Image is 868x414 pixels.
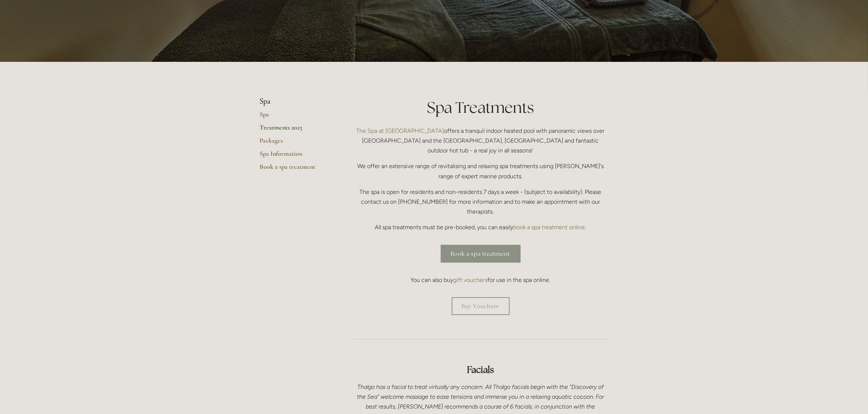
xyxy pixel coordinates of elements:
p: The spa is open for residents and non-residents 7 days a week - (subject to availability). Please... [353,187,608,217]
a: The Spa at [GEOGRAPHIC_DATA] [357,127,444,134]
li: Spa [260,97,330,106]
h1: Spa Treatments [353,97,608,118]
a: book a spa treatment online [514,224,585,231]
a: Book a spa treatment [441,245,521,263]
a: Spa Information [260,150,330,163]
p: We offer an extensive range of revitalising and relaxing spa treatments using [PERSON_NAME]'s ran... [353,161,608,181]
a: Packages [260,136,330,150]
a: Buy Vouchers [452,297,510,315]
a: Spa [260,110,330,123]
a: Book a spa treatment [260,163,330,176]
a: Treatments 2025 [260,123,330,136]
a: gift vouchers [454,276,488,283]
p: You can also buy for use in the spa online. [353,275,608,285]
p: All spa treatments must be pre-booked, you can easily . [353,222,608,232]
strong: Facials [467,364,494,375]
p: offers a tranquil indoor heated pool with panoramic views over [GEOGRAPHIC_DATA] and the [GEOGRAP... [353,126,608,156]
